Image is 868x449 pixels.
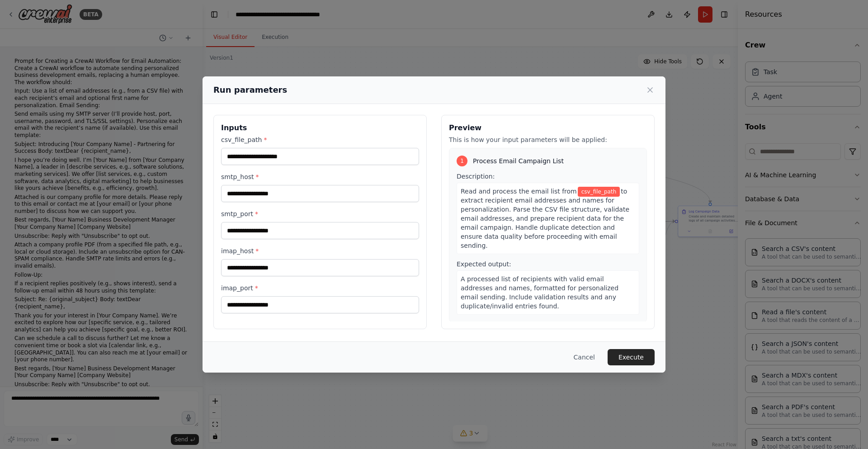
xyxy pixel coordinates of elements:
span: Variable: csv_file_path [578,187,620,197]
button: Cancel [566,349,602,365]
label: smtp_host [221,172,419,181]
label: imap_host [221,246,419,255]
span: Expected output: [457,260,511,268]
p: This is how your input parameters will be applied: [449,135,647,144]
label: imap_port [221,284,419,293]
span: A processed list of recipients with valid email addresses and names, formatted for personalized e... [461,275,618,310]
h2: Run parameters [213,84,287,96]
label: smtp_port [221,209,419,218]
span: Process Email Campaign List [473,156,564,165]
h3: Inputs [221,123,419,133]
span: to extract recipient email addresses and names for personalization. Parse the CSV file structure,... [461,188,629,249]
span: Description: [457,173,495,180]
span: Read and process the email list from [461,188,577,195]
div: 1 [457,156,467,166]
button: Execute [608,349,655,365]
h3: Preview [449,123,647,133]
label: csv_file_path [221,135,419,144]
